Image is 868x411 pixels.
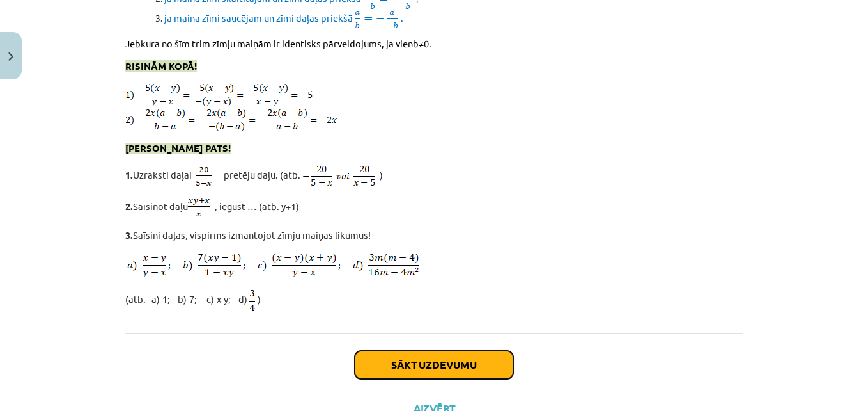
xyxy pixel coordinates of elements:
[419,37,424,49] span: ≠
[125,83,313,108] img: k4ApaHg9goajO+KVozuvjJUmRjpRA1EDffqXRC1FDUQNYGngP7mF78Zsniz0AAAAAElFTkSuQmCC
[380,168,383,181] span: )
[258,293,261,305] span: )
[133,229,371,241] span: Saīsini daļas, vispirms izmantojot zīmju maiņas likumus!
[125,141,231,154] span: [PERSON_NAME] PATS!
[424,37,429,49] span: 0
[133,168,192,181] span: Uzraksti daļai
[125,108,337,133] img: hF7x4KDoSUBL4B0MSBAXC6+HIAAAAAElFTkSuQmCC
[125,293,247,305] span: (atb. a)-1; b)-7; c)-x-y; d)
[249,288,255,313] img: fY0QfhbQROy68H5wAAAABJRU5ErkJggg==
[196,165,212,188] img: WtSWHPxqe5U9dCT920H2ttWB8FWSytRUTc1Xdur37gtIztIS7QbOSOdzatAWlPG6g04QAwSnLgvgZEcpMLqk30xSCBwp+cG5x...
[133,200,188,212] span: Saīsinot daļu
[401,12,403,24] span: .
[125,60,197,72] span: RISINĀM KOPĀ!
[125,37,431,49] span: Jebkura no šīm trim zīmju maiņām ir identisks pārveidojums, ja vien .
[8,52,13,61] img: icon-close-lesson-0947bae3869378f0d4975bcd49f059093ad1ed9edebbc8119c70593378902aed.svg
[164,12,353,24] span: ja maina zīmi saucējam un zīmi daļas priekšā
[215,200,299,212] span: , iegūst … (atb. y+1)
[355,351,513,379] button: Sākt uzdevumu
[127,252,420,279] img: sMjmbSXTKroAAAAASUVORK5CYII=
[188,197,210,218] img: CtZbVc2C21rHI1p9AS2cCNUSQrPlcH1RMvJzNEnJTZuti5O72Eb7CwTb3k3IBbSFEUxqI21TfjAnlOY8LvEyo4dWyarJ1qsp5...
[125,229,133,241] span: 3.
[224,168,300,181] span: pretēju daļu. (atb.
[355,9,398,30] img: XXO0ZmMM1ae3I9Veyycy4o1SvtOWm2Wey5jy2mtb6XkRmHBnckVntftxoS3fFUoqnBgA5AcnMgjHTEpU5mKJlO1Mq3YTzPvoM...
[413,37,419,49] span: b
[125,200,133,213] span: 2.
[302,165,375,188] img: AJqhbypPR3uUQAAAABJRU5ErkJggg==
[125,168,133,181] span: 1.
